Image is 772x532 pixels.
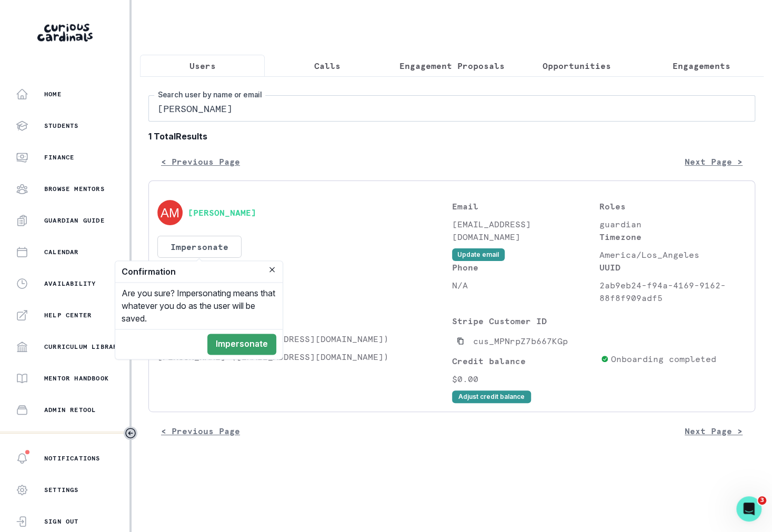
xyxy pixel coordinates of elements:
p: Sign Out [44,517,79,526]
p: [PERSON_NAME] ([EMAIL_ADDRESS][DOMAIN_NAME]) [157,333,452,345]
p: Availability [44,279,96,288]
p: Finance [44,153,74,162]
p: Opportunities [543,59,611,72]
button: Next Page > [672,151,755,172]
p: Admin Retool [44,406,96,414]
p: Students [157,315,452,327]
p: Curriculum Library [44,343,122,351]
p: Guardian Guide [44,216,105,225]
p: UUID [599,261,746,274]
iframe: Intercom live chat [736,496,761,521]
button: Toggle sidebar [124,426,137,440]
p: Onboarding completed [610,353,716,365]
header: Confirmation [115,261,283,283]
p: Students [44,122,79,130]
p: Engagement Proposals [399,59,505,72]
p: Engagements [673,59,730,72]
div: Are you sure? Impersonating means that whatever you do as the user will be saved. [115,283,283,329]
button: Copied to clipboard [452,333,469,349]
span: 3 [758,496,766,505]
p: Timezone [599,230,746,243]
p: Email [452,200,599,213]
p: guardian [599,218,746,230]
button: Impersonate [157,236,242,258]
p: Credit balance [452,355,597,367]
p: [PERSON_NAME] ([EMAIL_ADDRESS][DOMAIN_NAME]) [157,350,452,363]
p: Calls [314,59,340,72]
p: Calendar [44,248,79,256]
button: Adjust credit balance [452,390,531,403]
p: Settings [44,486,79,494]
p: America/Los_Angeles [599,248,746,261]
button: [PERSON_NAME] [188,207,256,218]
p: Home [44,90,62,98]
button: Impersonate [207,334,276,355]
p: cus_MPNrpZ7b667KGp [473,335,568,347]
p: Users [189,59,216,72]
p: N/A [452,279,599,292]
p: 2ab9eb24-f94a-4169-9162-88f8f909adf5 [599,279,746,304]
p: Browse Mentors [44,185,105,193]
img: svg [157,200,183,225]
p: Stripe Customer ID [452,315,597,327]
p: $0.00 [452,373,597,385]
button: < Previous Page [148,151,253,172]
p: Roles [599,200,746,213]
button: Close [266,263,278,276]
p: Notifications [44,454,101,463]
p: Phone [452,261,599,274]
p: Mentor Handbook [44,374,109,383]
p: Help Center [44,311,92,319]
button: Next Page > [672,420,755,441]
b: 1 Total Results [148,130,755,143]
p: [EMAIL_ADDRESS][DOMAIN_NAME] [452,218,599,243]
button: Update email [452,248,505,261]
img: Curious Cardinals Logo [37,24,93,42]
button: < Previous Page [148,420,253,441]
